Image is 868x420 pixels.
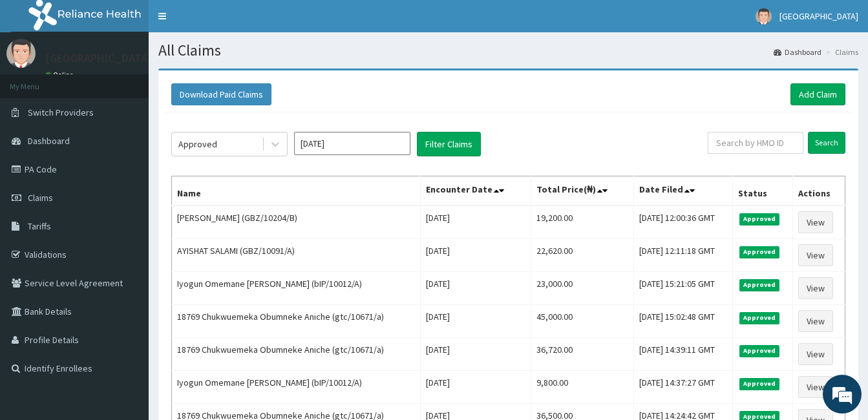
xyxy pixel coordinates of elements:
[633,239,732,272] td: [DATE] 12:11:18 GMT
[420,205,531,239] td: [DATE]
[420,239,531,272] td: [DATE]
[708,132,803,154] input: Search by HMO ID
[6,39,36,68] img: User Image
[45,70,76,79] a: Online
[633,272,732,305] td: [DATE] 15:21:05 GMT
[28,220,51,232] span: Tariffs
[294,132,410,155] input: Select Month and Year
[420,371,531,404] td: [DATE]
[739,213,780,225] span: Approved
[178,138,217,151] div: Approved
[28,107,94,118] span: Switch Providers
[172,305,421,338] td: 18769 Chukwuemeka Obumneke Aniche (gtc/10671/a)
[531,338,634,371] td: 36,720.00
[633,305,732,338] td: [DATE] 15:02:48 GMT
[798,343,833,365] a: View
[172,205,421,239] td: [PERSON_NAME] (GBZ/10204/B)
[531,272,634,305] td: 23,000.00
[633,205,732,239] td: [DATE] 12:00:36 GMT
[158,42,858,59] h1: All Claims
[45,52,152,64] p: [GEOGRAPHIC_DATA]
[739,312,780,324] span: Approved
[531,371,634,404] td: 9,800.00
[531,239,634,272] td: 22,620.00
[67,72,217,89] div: Chat with us now
[420,176,531,206] th: Encounter Date
[420,305,531,338] td: [DATE]
[798,211,833,233] a: View
[531,176,634,206] th: Total Price(₦)
[531,305,634,338] td: 45,000.00
[172,371,421,404] td: Iyogun Omemane [PERSON_NAME] (bIP/10012/A)
[792,176,845,206] th: Actions
[172,176,421,206] th: Name
[774,47,821,58] a: Dashboard
[75,127,178,258] span: We're online!
[171,83,271,105] button: Download Paid Claims
[798,376,833,398] a: View
[756,8,772,25] img: User Image
[739,246,780,258] span: Approved
[633,371,732,404] td: [DATE] 14:37:27 GMT
[808,132,845,154] input: Search
[417,132,481,156] button: Filter Claims
[739,279,780,291] span: Approved
[172,239,421,272] td: AYISHAT SALAMI (GBZ/10091/A)
[28,135,70,147] span: Dashboard
[779,10,858,22] span: [GEOGRAPHIC_DATA]
[790,83,845,105] a: Add Claim
[531,205,634,239] td: 19,200.00
[633,338,732,371] td: [DATE] 14:39:11 GMT
[798,310,833,332] a: View
[823,47,858,58] li: Claims
[212,6,243,37] div: Minimize live chat window
[6,282,246,327] textarea: Type your message and hit 'Enter'
[739,378,780,390] span: Approved
[739,345,780,357] span: Approved
[28,192,53,204] span: Claims
[172,338,421,371] td: 18769 Chukwuemeka Obumneke Aniche (gtc/10671/a)
[420,338,531,371] td: [DATE]
[420,272,531,305] td: [DATE]
[732,176,792,206] th: Status
[633,176,732,206] th: Date Filed
[798,244,833,266] a: View
[172,272,421,305] td: Iyogun Omemane [PERSON_NAME] (bIP/10012/A)
[798,277,833,299] a: View
[24,65,52,97] img: d_794563401_company_1708531726252_794563401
